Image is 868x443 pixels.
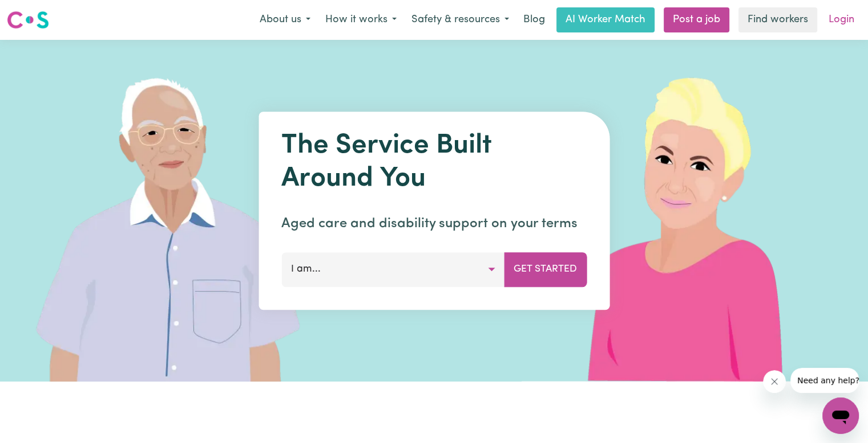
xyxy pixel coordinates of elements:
button: How it works [318,8,404,32]
a: Post a job [664,7,729,32]
button: I am... [281,252,504,286]
iframe: Message from company [790,368,859,393]
button: Get Started [504,252,587,286]
a: Login [822,7,861,32]
a: AI Worker Match [556,7,655,32]
img: Careseekers logo [7,10,49,30]
button: About us [252,8,318,32]
button: Safety & resources [404,8,516,32]
span: Need any help? [7,8,69,17]
a: Blog [516,7,552,32]
iframe: Close message [763,370,786,393]
iframe: Button to launch messaging window [822,397,859,434]
p: Aged care and disability support on your terms [281,214,587,234]
a: Careseekers logo [7,7,49,33]
a: Find workers [738,7,817,32]
h1: The Service Built Around You [281,130,587,195]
